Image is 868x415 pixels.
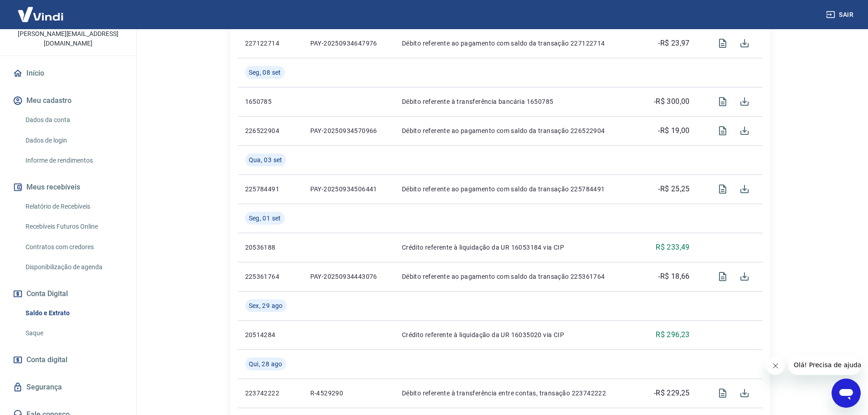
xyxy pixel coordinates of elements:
[658,38,690,49] p: -R$ 23,97
[249,155,282,164] span: Qua, 03 set
[245,272,296,281] p: 225361764
[249,68,281,77] span: Seg, 08 set
[656,329,690,340] p: R$ 296,23
[658,184,690,195] p: -R$ 25,25
[22,324,125,343] a: Saque
[832,379,861,408] iframe: Botão para abrir a janela de mensagens
[5,6,77,14] span: Olá! Precisa de ajuda?
[310,126,387,135] p: PAY-20250934570966
[11,91,125,111] button: Meu cadastro
[245,126,296,135] p: 226522904
[658,125,690,136] p: -R$ 19,00
[712,120,734,142] span: Visualizar
[734,382,755,404] span: Download
[245,39,296,48] p: 227122714
[11,350,125,370] a: Conta digital
[824,6,857,23] button: Sair
[245,184,296,194] p: 225784491
[402,126,633,135] p: Débito referente ao pagamento com saldo da transação 226522904
[402,184,633,194] p: Débito referente ao pagamento com saldo da transação 225784491
[402,97,633,106] p: Débito referente à transferência bancária 1650785
[11,177,125,197] button: Meus recebíveis
[658,271,690,282] p: -R$ 18,66
[22,258,125,277] a: Disponibilização de agenda
[7,29,129,48] p: [PERSON_NAME][EMAIL_ADDRESS][DOMAIN_NAME]
[22,304,125,323] a: Saldo e Extrato
[402,330,633,339] p: Crédito referente à liquidação da UR 16035020 via CIP
[712,32,734,54] span: Visualizar
[22,238,125,256] a: Contratos com credores
[245,389,296,398] p: 223742222
[712,266,734,287] span: Visualizar
[734,178,755,200] span: Download
[402,39,633,48] p: Débito referente ao pagamento com saldo da transação 227122714
[245,97,296,106] p: 1650785
[712,91,734,113] span: Visualizar
[766,357,785,375] iframe: Fechar mensagem
[656,242,690,253] p: R$ 233,49
[654,96,690,107] p: -R$ 300,00
[245,330,296,339] p: 20514284
[249,359,282,369] span: Qui, 28 ago
[734,266,755,287] span: Download
[310,272,387,281] p: PAY-20250934443076
[11,377,125,397] a: Segurança
[654,388,690,399] p: -R$ 229,25
[402,243,633,252] p: Crédito referente à liquidação da UR 16053184 via CIP
[22,111,125,129] a: Dados da conta
[22,217,125,236] a: Recebíveis Futuros Online
[245,243,296,252] p: 20536188
[788,355,861,375] iframe: Mensagem da empresa
[734,91,755,113] span: Download
[310,184,387,194] p: PAY-20250934506441
[734,120,755,142] span: Download
[11,0,70,28] img: Vindi
[22,197,125,216] a: Relatório de Recebíveis
[712,382,734,404] span: Visualizar
[11,63,125,83] a: Início
[310,389,387,398] p: R-4529290
[402,389,633,398] p: Débito referente à transferência entre contas, transação 223742222
[402,272,633,281] p: Débito referente ao pagamento com saldo da transação 225361764
[734,32,755,54] span: Download
[26,354,67,366] span: Conta digital
[249,214,281,223] span: Seg, 01 set
[249,301,283,310] span: Sex, 29 ago
[11,284,125,304] button: Conta Digital
[712,178,734,200] span: Visualizar
[310,39,387,48] p: PAY-20250934647976
[22,151,125,170] a: Informe de rendimentos
[22,131,125,150] a: Dados de login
